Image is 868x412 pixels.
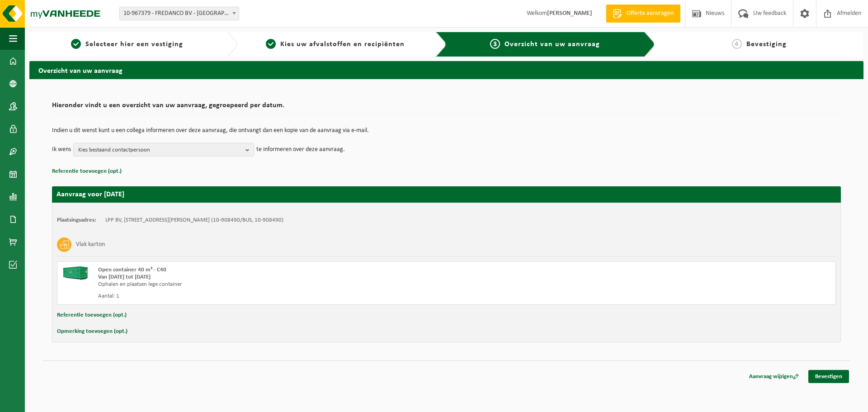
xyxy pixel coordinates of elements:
button: Referentie toevoegen (opt.) [52,166,122,177]
span: 10-967379 - FREDANCO BV - OOSTENDE [119,7,239,20]
a: Offerte aanvragen [606,5,680,23]
div: Ophalen en plaatsen lege container [98,281,483,288]
span: Offerte aanvragen [624,9,676,18]
a: 2Kies uw afvalstoffen en recipiënten [242,39,428,50]
button: Referentie toevoegen (opt.) [57,309,127,321]
span: Kies bestaand contactpersoon [78,143,242,157]
span: 2 [266,39,276,49]
a: Aanvraag wijzigen [742,370,806,383]
img: HK-XC-40-GN-00.png [62,266,89,280]
a: Bevestigen [808,370,849,383]
div: Aantal: 1 [98,293,483,300]
span: 1 [71,39,81,49]
strong: Plaatsingsadres: [57,217,96,223]
a: 1Selecteer hier een vestiging [34,39,220,50]
h3: Vlak karton [76,237,105,252]
span: 10-967379 - FREDANCO BV - OOSTENDE [120,7,239,20]
span: Selecteer hier een vestiging [85,41,183,48]
p: Ik wens [52,143,71,156]
button: Kies bestaand contactpersoon [73,143,254,156]
button: Opmerking toevoegen (opt.) [57,326,127,337]
h2: Overzicht van uw aanvraag [29,61,863,79]
span: Bevestiging [746,41,787,48]
strong: Aanvraag voor [DATE] [57,191,124,198]
span: Overzicht van uw aanvraag [505,41,600,48]
strong: Van [DATE] tot [DATE] [98,274,151,280]
td: LPP BV, [STREET_ADDRESS][PERSON_NAME] (10-908490/BUS, 10-908490) [105,217,283,224]
span: 3 [490,39,500,49]
p: te informeren over deze aanvraag. [256,143,345,156]
strong: [PERSON_NAME] [547,10,592,17]
h2: Hieronder vindt u een overzicht van uw aanvraag, gegroepeerd per datum. [52,102,841,114]
span: 4 [732,39,742,49]
p: Indien u dit wenst kunt u een collega informeren over deze aanvraag, die ontvangt dan een kopie v... [52,128,841,134]
span: Kies uw afvalstoffen en recipiënten [280,41,405,48]
span: Open container 40 m³ - C40 [98,267,166,273]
